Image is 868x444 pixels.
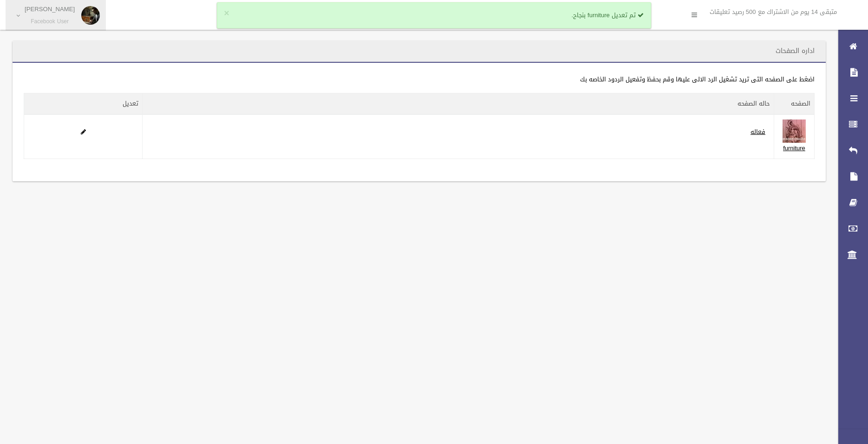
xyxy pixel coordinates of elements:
[783,142,805,154] a: furniture
[81,126,86,138] a: Edit
[24,74,815,85] div: اضغط على الصفحه التى تريد تشغيل الرد الالى عليها وقم بحفظ وتفعيل الردود الخاصه بك
[774,93,815,115] th: الصفحه
[24,93,143,115] th: تعديل
[764,42,826,60] header: اداره الصفحات
[751,126,765,138] a: فعاله
[224,9,229,18] button: ×
[143,93,774,115] th: حاله الصفحه
[217,2,651,28] div: تم تعديل furniture بنجاح.
[783,126,806,138] a: Edit
[25,6,75,13] p: [PERSON_NAME]
[25,18,75,25] small: Facebook User
[783,119,806,143] img: 473045915_1054507916691540_1656059128585502979_n.jpg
